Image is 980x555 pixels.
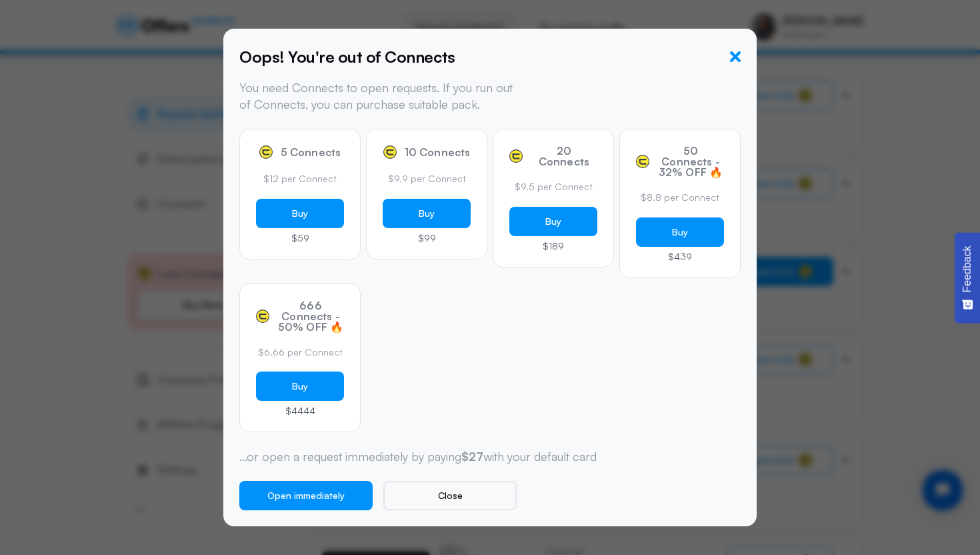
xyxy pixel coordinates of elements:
span: 20 Connects [531,145,597,167]
button: Buy [636,217,724,247]
p: $8.8 per Connect [636,191,724,204]
button: Buy [383,199,471,228]
p: $439 [636,252,724,261]
p: $6.66 per Connect [256,346,344,359]
button: Close [383,481,517,510]
p: $99 [383,233,471,243]
p: $59 [256,233,344,243]
span: 50 Connects - 32% OFF 🔥 [657,145,724,177]
p: $4444 [256,406,344,416]
p: $9.9 per Connect [383,172,471,185]
button: Buy [256,199,344,228]
h5: Oops! You're out of Connects [239,45,455,69]
button: Open chat widget [11,11,51,51]
span: Feedback [961,245,973,292]
span: 10 Connects [405,147,471,157]
button: Buy [256,372,344,401]
span: 5 Connects [281,147,341,157]
button: Buy [509,207,597,236]
p: You need Connects to open requests. If you run out of Connects, you can purchase suitable pack. [239,79,523,113]
p: ...or open a request immediately by paying with your default card [239,448,741,465]
p: $9.5 per Connect [509,180,597,193]
button: Feedback - Show survey [955,232,980,323]
p: $12 per Connect [256,172,344,185]
button: Open immediately [239,481,373,510]
span: 666 Connects - 50% OFF 🔥 [277,300,344,332]
strong: $27 [461,449,483,464]
p: $189 [509,241,597,251]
